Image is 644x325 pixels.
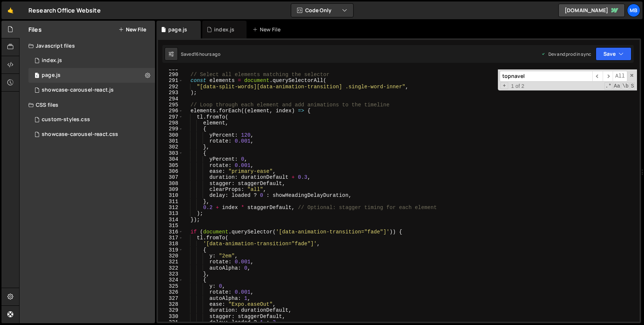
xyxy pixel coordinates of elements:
[42,72,61,79] div: page.js
[596,47,631,61] button: Save
[158,283,183,289] div: 325
[181,51,220,57] div: Saved
[252,26,283,33] div: New File
[214,26,234,33] div: index.js
[158,181,183,187] div: 308
[158,265,183,271] div: 322
[42,87,114,93] div: showcase-carousel-react.js
[158,271,183,277] div: 323
[508,83,527,89] span: 1 of 2
[500,71,592,82] input: Search for
[158,168,183,174] div: 306
[603,71,613,82] span: ​
[158,241,183,247] div: 318
[158,295,183,301] div: 327
[541,51,591,57] div: Dev and prod in sync
[158,156,183,162] div: 304
[194,51,220,57] div: 16 hours ago
[158,72,183,78] div: 290
[158,192,183,198] div: 310
[158,78,183,83] div: 291
[158,199,183,205] div: 311
[28,112,155,127] div: 10476/38631.css
[158,229,183,235] div: 316
[42,57,62,64] div: index.js
[158,259,183,265] div: 321
[20,97,155,112] div: CSS files
[158,174,183,180] div: 307
[158,205,183,211] div: 312
[158,217,183,223] div: 314
[158,96,183,102] div: 294
[168,26,187,33] div: page.js
[627,4,640,17] a: MB
[158,108,183,114] div: 296
[42,116,90,123] div: custom-styles.css
[35,73,39,79] span: 1
[158,253,183,259] div: 320
[558,4,625,17] a: [DOMAIN_NAME]
[630,82,635,90] span: Search In Selection
[613,71,627,82] span: Alt-Enter
[158,102,183,108] div: 295
[28,53,155,68] div: 10476/23765.js
[118,27,146,32] button: New File
[592,71,603,82] span: ​
[158,162,183,168] div: 305
[158,132,183,138] div: 300
[158,138,183,144] div: 301
[158,120,183,126] div: 298
[28,6,101,15] div: Research Office Website
[158,84,183,90] div: 292
[500,82,508,89] span: Toggle Replace mode
[158,150,183,156] div: 303
[158,223,183,229] div: 315
[621,82,629,90] span: Whole Word Search
[158,90,183,96] div: 293
[158,235,183,241] div: 317
[28,68,155,83] div: 10476/23772.js
[158,277,183,283] div: 324
[158,289,183,295] div: 326
[158,114,183,120] div: 297
[158,314,183,319] div: 330
[158,144,183,150] div: 302
[28,25,42,34] h2: Files
[1,1,20,19] a: 🤙
[291,4,353,17] button: Code Only
[20,38,155,53] div: Javascript files
[605,82,612,90] span: RegExp Search
[613,82,621,90] span: CaseSensitive Search
[28,127,155,142] div: 10476/45224.css
[42,131,118,138] div: showcase-carousel-react.css
[158,211,183,216] div: 313
[158,307,183,313] div: 329
[158,247,183,253] div: 319
[158,187,183,192] div: 309
[158,126,183,132] div: 299
[28,83,155,97] div: 10476/45223.js
[158,301,183,307] div: 328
